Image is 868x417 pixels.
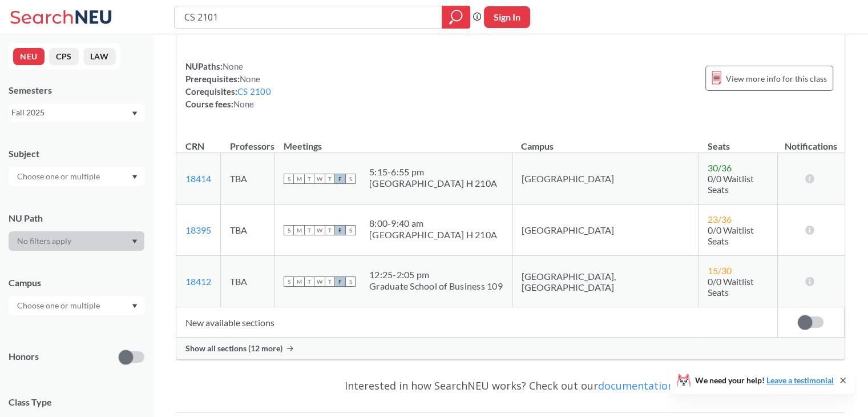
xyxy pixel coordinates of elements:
th: Meetings [274,129,512,153]
span: T [304,174,314,184]
td: TBA [221,153,274,205]
input: Choose one or multiple [11,299,107,312]
td: TBA [221,205,274,256]
input: Class, professor, course number, "phrase" [183,7,434,27]
span: S [345,225,356,235]
span: 0/0 Waitlist Seats [708,276,754,298]
td: [GEOGRAPHIC_DATA] [512,205,698,256]
div: Campus [9,276,144,289]
span: T [325,225,335,235]
div: NU Path [9,212,144,224]
svg: Dropdown arrow [132,175,138,179]
a: 18412 [185,276,211,287]
th: Campus [512,129,698,153]
div: Fall 2025Dropdown arrow [9,103,144,122]
span: W [314,276,325,287]
span: None [233,99,254,109]
span: Show all sections (12 more) [185,343,282,354]
div: Dropdown arrow [9,167,144,186]
a: 18395 [185,224,211,235]
td: [GEOGRAPHIC_DATA] [512,153,698,205]
span: S [284,225,294,235]
div: magnifying glass [442,6,470,29]
span: T [325,276,335,287]
div: Dropdown arrow [9,231,144,251]
span: We need your help! [695,376,834,384]
a: documentation! [598,379,676,392]
div: Graduate School of Business 109 [369,280,503,292]
span: F [335,174,345,184]
a: CS 2100 [237,86,271,97]
span: F [335,276,345,287]
div: Show all sections (12 more) [176,338,845,359]
span: Class Type [9,396,144,408]
span: M [294,225,304,235]
td: New available sections [176,307,777,338]
svg: Dropdown arrow [132,111,138,116]
span: None [240,74,260,84]
span: 0/0 Waitlist Seats [708,173,754,195]
svg: Dropdown arrow [132,239,138,244]
p: Honors [9,350,39,363]
span: 15 / 30 [708,265,732,276]
div: Dropdown arrow [9,296,144,315]
span: T [304,225,314,235]
a: Leave a testimonial [766,375,834,385]
span: View more info for this class [726,71,827,86]
div: Fall 2025 [11,106,131,119]
div: Subject [9,147,144,160]
button: LAW [83,48,116,65]
th: Seats [698,129,777,153]
span: None [223,61,243,71]
span: T [325,174,335,184]
span: T [304,276,314,287]
div: Interested in how SearchNEU works? Check out our [176,369,845,402]
span: M [294,276,304,287]
div: 5:15 - 6:55 pm [369,166,497,178]
td: [GEOGRAPHIC_DATA], [GEOGRAPHIC_DATA] [512,256,698,307]
div: Semesters [9,84,144,97]
div: 12:25 - 2:05 pm [369,269,503,280]
div: 8:00 - 9:40 am [369,218,497,229]
span: S [284,174,294,184]
span: S [345,276,356,287]
span: S [345,174,356,184]
span: W [314,225,325,235]
span: 0/0 Waitlist Seats [708,224,754,246]
input: Choose one or multiple [11,170,107,183]
div: [GEOGRAPHIC_DATA] H 210A [369,229,497,240]
span: M [294,174,304,184]
button: Sign In [484,6,530,28]
div: [GEOGRAPHIC_DATA] H 210A [369,178,497,189]
button: NEU [13,48,45,65]
a: 18414 [185,173,211,184]
svg: Dropdown arrow [132,304,138,308]
button: CPS [49,48,79,65]
svg: magnifying glass [449,9,463,25]
span: F [335,225,345,235]
div: NUPaths: Prerequisites: Corequisites: Course fees: [185,60,271,110]
div: CRN [185,140,204,153]
span: S [284,276,294,287]
th: Notifications [777,129,844,153]
span: 30 / 36 [708,162,732,173]
span: W [314,174,325,184]
td: TBA [221,256,274,307]
span: 23 / 36 [708,214,732,224]
th: Professors [221,129,274,153]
